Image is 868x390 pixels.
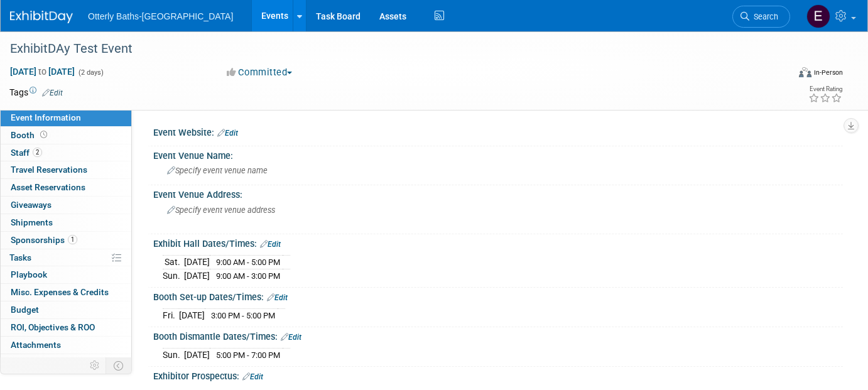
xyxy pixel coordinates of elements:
[84,357,106,374] td: Personalize Event Tab Strip
[1,214,131,231] a: Shipments
[36,67,48,77] span: to
[267,293,288,302] a: Edit
[217,129,238,138] a: Edit
[1,354,131,371] a: more
[216,271,280,281] span: 9:00 AM - 3:00 PM
[720,65,843,84] div: Event Format
[153,367,843,383] div: Exhibitor Prospectus:
[153,123,843,139] div: Event Website:
[1,179,131,196] a: Asset Reservations
[1,337,131,354] a: Attachments
[153,146,843,162] div: Event Venue Name:
[33,148,42,157] span: 2
[732,6,790,28] a: Search
[813,68,843,77] div: In-Person
[153,185,843,201] div: Event Venue Address:
[11,182,85,192] span: Asset Reservations
[184,349,210,362] td: [DATE]
[211,311,275,320] span: 3:00 PM - 5:00 PM
[184,256,210,269] td: [DATE]
[179,309,205,322] td: [DATE]
[42,89,63,97] a: Edit
[749,12,778,21] span: Search
[184,269,210,283] td: [DATE]
[806,4,830,28] img: Ella Colborn
[1,127,131,144] a: Booth
[1,144,131,161] a: Staff2
[1,161,131,178] a: Travel Reservations
[222,66,297,79] button: Committed
[1,232,131,249] a: Sponsorships1
[167,166,268,175] span: Specify event venue name
[216,350,280,360] span: 5:00 PM - 7:00 PM
[1,301,131,318] a: Budget
[260,240,281,249] a: Edit
[163,256,184,269] td: Sat.
[808,86,842,92] div: Event Rating
[9,66,75,77] span: [DATE] [DATE]
[11,305,39,315] span: Budget
[281,333,301,342] a: Edit
[153,234,843,251] div: Exhibit Hall Dates/Times:
[11,200,52,210] span: Giveaways
[9,252,31,263] span: Tasks
[1,197,131,214] a: Giveaways
[68,235,77,244] span: 1
[163,269,184,283] td: Sun.
[8,357,28,367] span: more
[11,322,95,332] span: ROI, Objectives & ROO
[11,269,47,279] span: Playbook
[242,372,263,381] a: Edit
[11,148,42,158] span: Staff
[1,249,131,266] a: Tasks
[77,68,104,77] span: (2 days)
[1,319,131,336] a: ROI, Objectives & ROO
[6,38,772,60] div: ExhibitDAy Test Event
[163,349,184,362] td: Sun.
[167,205,275,215] span: Specify event venue address
[1,284,131,301] a: Misc. Expenses & Credits
[11,112,81,122] span: Event Information
[106,357,132,374] td: Toggle Event Tabs
[1,109,131,126] a: Event Information
[153,327,843,344] div: Booth Dismantle Dates/Times:
[153,288,843,304] div: Booth Set-up Dates/Times:
[11,165,87,175] span: Travel Reservations
[163,309,179,322] td: Fri.
[1,266,131,283] a: Playbook
[38,130,50,139] span: Booth not reserved yet
[11,235,77,245] span: Sponsorships
[10,11,73,23] img: ExhibitDay
[216,257,280,267] span: 9:00 AM - 5:00 PM
[11,130,50,140] span: Booth
[11,287,109,297] span: Misc. Expenses & Credits
[88,11,233,21] span: Otterly Baths-[GEOGRAPHIC_DATA]
[799,67,811,77] img: Format-Inperson.png
[11,217,53,227] span: Shipments
[9,86,63,99] td: Tags
[11,340,61,350] span: Attachments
